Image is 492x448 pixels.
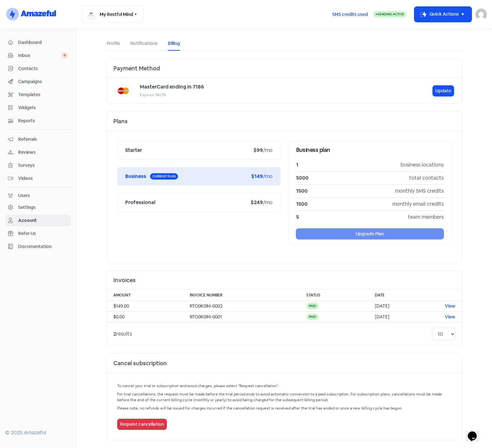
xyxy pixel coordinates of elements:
[5,115,71,127] a: Reports
[296,201,308,207] b: 1500
[5,102,71,114] a: Widgets
[306,303,319,309] div: paid
[18,117,68,124] span: Reports
[140,83,204,90] b: MasterCard ending in 7186
[18,192,30,199] div: Users
[368,301,439,311] td: [DATE]
[18,204,36,211] div: Settings
[306,314,319,320] div: paid
[5,133,71,145] a: Referrals
[18,230,68,237] span: Refer Us
[18,91,68,98] span: Templates
[251,199,273,206] div: /mo
[125,199,155,206] b: Professional
[356,231,384,237] span: Upgrade Plan
[107,354,462,373] div: Cancel subscription
[168,40,180,47] a: Billing
[107,40,120,47] a: Profile
[18,162,68,169] span: Surveys
[107,59,462,78] div: Payment Method
[18,149,68,156] span: Reviews
[300,290,368,301] th: Status
[107,290,183,301] th: Amount
[183,301,300,311] td: RTO0K0IM-0002
[107,112,462,131] div: Plans
[5,146,71,158] a: Reviews
[18,65,68,72] span: Contacts
[445,314,455,320] a: View
[253,147,263,153] b: $99
[296,229,444,239] button: Upgrade Plan
[18,104,68,111] span: Widgets
[5,202,71,213] a: Settings
[475,9,487,20] img: User
[5,429,71,437] div: © 2025 Amazeful
[183,311,300,322] td: RTO0K0IM-0001
[445,303,455,309] a: View
[5,76,71,88] a: Campaigns
[18,136,68,143] span: Referrals
[296,174,309,181] b: 5000
[409,174,444,182] div: total contacts
[251,173,273,180] div: /mo
[117,391,452,403] p: For trial cancellations, the request must be made before the trial period ends to avoid automatic...
[392,200,444,208] div: monthly email credits
[296,214,299,220] b: 5
[125,173,146,180] b: Business
[18,52,61,59] span: Inbox
[368,290,439,301] th: Date
[5,241,71,252] a: Documentation
[5,50,71,61] a: Inbox 0
[251,173,263,180] b: $149
[296,161,298,168] b: 1
[5,173,71,184] a: Videos
[5,89,71,101] a: Templates
[332,11,368,18] span: SMS credits used
[373,11,407,18] a: Sending Active
[107,301,183,311] td: $149.00
[150,173,178,180] div: Current plan
[408,213,444,221] div: team members
[18,175,68,182] span: Videos
[378,12,404,16] span: Sending Active
[296,188,308,194] b: 1500
[5,160,71,171] a: Surveys
[82,6,144,23] button: My Restful Mind
[183,290,300,301] th: Invoice Number
[251,199,263,206] b: $249
[130,40,158,47] a: Notifications
[414,7,472,22] button: Quick Actions
[401,161,444,169] div: business locations
[368,311,439,322] td: [DATE]
[18,39,68,46] span: Dashboard
[61,52,68,59] span: 0
[5,190,71,202] a: Users
[18,243,68,250] span: Documentation
[18,78,68,85] span: Campaigns
[327,11,373,17] a: SMS credits used
[5,63,71,75] a: Contacts
[465,423,486,442] iframe: chat widget
[117,383,452,389] p: To cancel your trial or subscription and avoid charges, please select "Request cancellation".
[296,146,444,153] h4: Business plan
[117,405,452,411] p: Please note, no refunds will be issued for charges incurred if the cancellation request is receiv...
[113,331,116,337] strong: 2
[5,37,71,48] a: Dashboard
[140,92,166,98] small: Expires: 06/26
[107,271,462,290] div: Invoices
[107,311,183,322] td: $0.00
[432,85,454,96] button: Update
[125,147,142,153] b: Starter
[18,217,37,224] div: Account
[113,330,132,338] div: results
[5,228,71,239] a: Refer Us
[395,187,444,195] div: monthly SMS credits
[253,146,273,154] div: /mo
[117,419,167,430] a: Request cancellation
[5,215,71,226] a: Account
